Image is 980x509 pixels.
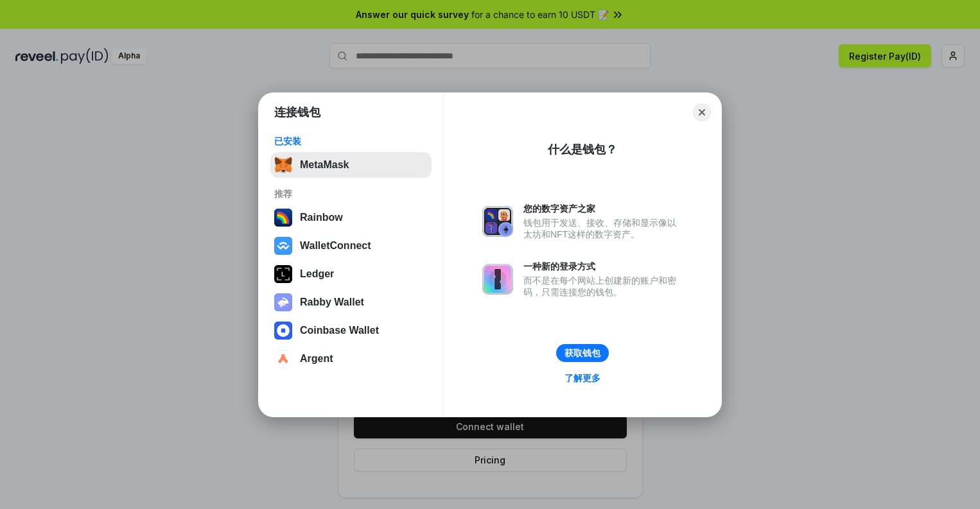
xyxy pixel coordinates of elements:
img: svg+xml,%3Csvg%20width%3D%2228%22%20height%3D%2228%22%20viewBox%3D%220%200%2028%2028%22%20fill%3D... [274,322,292,340]
div: 已安装 [274,135,428,147]
button: Close [693,103,711,121]
img: svg+xml,%3Csvg%20xmlns%3D%22http%3A%2F%2Fwww.w3.org%2F2000%2Fsvg%22%20width%3D%2228%22%20height%3... [274,265,292,283]
div: 什么是钱包？ [548,142,617,157]
img: svg+xml,%3Csvg%20width%3D%2228%22%20height%3D%2228%22%20viewBox%3D%220%200%2028%2028%22%20fill%3D... [274,350,292,368]
button: Rabby Wallet [270,289,432,315]
button: 获取钱包 [556,344,609,362]
div: Ledger [300,268,334,280]
img: svg+xml,%3Csvg%20xmlns%3D%22http%3A%2F%2Fwww.w3.org%2F2000%2Fsvg%22%20fill%3D%22none%22%20viewBox... [274,293,292,311]
div: 了解更多 [564,372,600,384]
button: Coinbase Wallet [270,318,432,343]
div: Argent [300,353,333,365]
div: 获取钱包 [564,347,600,359]
div: Rainbow [300,212,343,223]
div: WalletConnect [300,240,371,252]
button: Argent [270,346,432,372]
img: svg+xml,%3Csvg%20fill%3D%22none%22%20height%3D%2233%22%20viewBox%3D%220%200%2035%2033%22%20width%... [274,156,292,174]
div: 推荐 [274,188,428,200]
div: 您的数字资产之家 [523,203,683,214]
button: WalletConnect [270,233,432,259]
button: Rainbow [270,205,432,230]
div: Rabby Wallet [300,297,364,308]
button: MetaMask [270,152,432,178]
img: svg+xml,%3Csvg%20xmlns%3D%22http%3A%2F%2Fwww.w3.org%2F2000%2Fsvg%22%20fill%3D%22none%22%20viewBox... [482,206,513,237]
div: MetaMask [300,159,349,171]
div: 钱包用于发送、接收、存储和显示像以太坊和NFT这样的数字资产。 [523,217,683,240]
h1: 连接钱包 [274,105,320,120]
button: Ledger [270,261,432,287]
div: Coinbase Wallet [300,325,379,336]
div: 而不是在每个网站上创建新的账户和密码，只需连接您的钱包。 [523,275,683,298]
img: svg+xml,%3Csvg%20xmlns%3D%22http%3A%2F%2Fwww.w3.org%2F2000%2Fsvg%22%20fill%3D%22none%22%20viewBox... [482,264,513,295]
div: 一种新的登录方式 [523,261,683,272]
img: svg+xml,%3Csvg%20width%3D%2228%22%20height%3D%2228%22%20viewBox%3D%220%200%2028%2028%22%20fill%3D... [274,237,292,255]
a: 了解更多 [557,370,608,386]
img: svg+xml,%3Csvg%20width%3D%22120%22%20height%3D%22120%22%20viewBox%3D%220%200%20120%20120%22%20fil... [274,209,292,227]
